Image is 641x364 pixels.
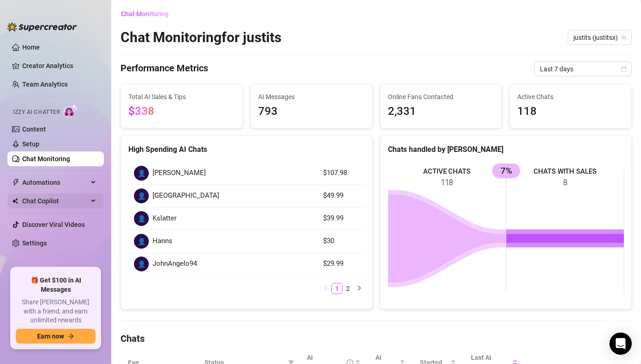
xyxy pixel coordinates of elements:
[320,283,331,294] button: left
[152,236,172,247] span: Hanns
[354,283,365,294] button: right
[258,92,365,102] span: AI Messages
[63,104,78,118] img: AI Chatter
[134,166,149,181] div: 👤
[121,332,632,345] h4: Chats
[621,35,627,40] span: team
[323,285,329,291] span: left
[12,198,18,204] img: Chat Copilot
[12,179,19,186] span: thunderbolt
[152,258,197,270] span: JohnAngelo94
[22,140,39,148] a: Setup
[621,66,627,72] span: calendar
[121,29,281,46] h2: Chat Monitoring for justits
[121,10,169,18] span: Chat Monitoring
[323,168,359,179] article: $107.98
[152,168,206,179] span: [PERSON_NAME]
[609,333,632,355] div: Open Intercom Messenger
[37,333,64,340] span: Earn now
[540,62,626,76] span: Last 7 days
[22,221,85,228] a: Discover Viral Videos
[22,155,70,163] a: Chat Monitoring
[16,276,95,294] span: 🎁 Get $100 in AI Messages
[343,283,354,294] li: 2
[388,92,495,102] span: Online Fans Contacted
[121,62,208,76] h4: Performance Metrics
[134,257,149,271] div: 👤
[134,211,149,226] div: 👤
[354,283,365,294] li: Next Page
[128,92,235,102] span: Total AI Sales & Tips
[258,103,365,120] span: 793
[323,190,359,201] article: $49.99
[16,329,95,344] button: Earn nowarrow-right
[7,22,77,31] img: logo-BBDzfeDw.svg
[68,333,74,339] span: arrow-right
[16,298,95,325] span: Share [PERSON_NAME] with a friend, and earn unlimited rewards
[573,31,626,44] span: justits (justitsx)
[13,108,60,117] span: Izzy AI Chatter
[517,92,624,102] span: Active Chats
[22,81,68,88] a: Team Analytics
[121,6,176,21] button: Chat Monitoring
[128,105,154,118] span: $338
[134,188,149,203] div: 👤
[22,175,88,190] span: Automations
[22,239,47,247] a: Settings
[152,190,219,201] span: [GEOGRAPHIC_DATA]
[128,144,365,155] div: High Spending AI Chats
[22,194,88,208] span: Chat Copilot
[323,258,359,270] article: $29.99
[22,58,96,73] a: Creator Analytics
[343,283,353,294] a: 2
[323,213,359,224] article: $39.99
[517,103,624,120] span: 118
[332,283,342,294] a: 1
[320,283,331,294] li: Previous Page
[152,213,177,224] span: Kslatter
[388,144,624,155] div: Chats handled by [PERSON_NAME]
[331,283,343,294] li: 1
[22,126,46,133] a: Content
[134,234,149,249] div: 👤
[356,285,362,291] span: right
[22,44,40,51] a: Home
[388,103,495,120] span: 2,331
[323,236,359,247] article: $30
